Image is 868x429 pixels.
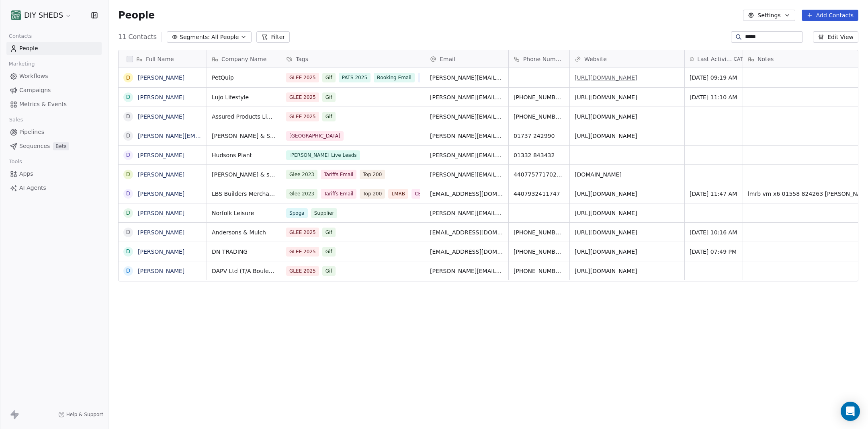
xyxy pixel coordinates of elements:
[286,112,319,121] span: GLEE 2025
[430,170,504,179] span: [PERSON_NAME][EMAIL_ADDRESS][DOMAIN_NAME]
[430,267,504,275] span: [PERSON_NAME][EMAIL_ADDRESS][DOMAIN_NAME]
[221,55,266,63] span: Company Name
[514,228,565,236] span: [PHONE_NUMBER]
[322,228,336,237] span: Gif
[256,31,290,43] button: Filter
[743,10,795,21] button: Settings
[126,228,131,236] div: D
[575,229,637,236] a: [URL][DOMAIN_NAME]
[126,170,131,179] div: D
[430,209,504,217] span: [PERSON_NAME][EMAIL_ADDRESS][PERSON_NAME][DOMAIN_NAME]
[575,74,637,81] a: [URL][DOMAIN_NAME]
[138,191,184,197] a: [PERSON_NAME]
[119,68,207,408] div: grid
[321,189,356,199] span: Tariffs Email
[523,55,565,63] span: Phone Number
[281,50,425,68] div: Tags
[286,247,319,257] span: GLEE 2025
[6,114,27,126] span: Sales
[575,113,637,120] a: [URL][DOMAIN_NAME]
[11,10,21,20] img: shedsdiy.jpg
[126,131,131,140] div: d
[6,42,102,55] a: People
[286,131,344,141] span: [GEOGRAPHIC_DATA]
[570,50,684,68] div: Website
[388,189,408,199] span: LMRB
[212,228,276,236] span: Andersons & Mulch
[6,70,102,83] a: Workflows
[286,189,317,199] span: Glee 2023
[126,189,131,198] div: D
[146,55,174,63] span: Full Name
[575,171,622,178] a: [DOMAIN_NAME]
[514,248,565,256] span: [PHONE_NUMBER]
[138,133,283,139] a: [PERSON_NAME][EMAIL_ADDRESS][DOMAIN_NAME]
[322,73,336,82] span: Gif
[575,210,637,216] a: [URL][DOMAIN_NAME]
[212,190,276,198] span: LBS Builders Merchants
[509,50,569,68] div: Phone Number
[514,170,565,179] span: 4407757717022.0
[296,55,308,63] span: Tags
[138,248,184,255] a: [PERSON_NAME]
[6,98,102,111] a: Metrics & Events
[425,50,508,68] div: Email
[126,74,131,82] div: D
[286,208,308,218] span: Spoga
[430,132,504,140] span: [PERSON_NAME][EMAIL_ADDRESS][DOMAIN_NAME]
[126,151,131,159] div: D
[212,170,276,179] span: [PERSON_NAME] & son Ltd
[19,170,33,178] span: Apps
[575,268,637,274] a: [URL][DOMAIN_NAME]
[212,113,276,121] span: Assured Products Limited
[430,190,504,198] span: [EMAIL_ADDRESS][DOMAIN_NAME]
[575,94,637,101] a: [URL][DOMAIN_NAME]
[734,56,743,62] span: CAT
[286,92,319,102] span: GLEE 2025
[19,100,67,109] span: Metrics & Events
[53,142,69,150] span: Beta
[514,151,565,159] span: 01332 843432
[311,208,338,218] span: Supplier
[286,73,319,82] span: GLEE 2025
[211,33,239,41] span: All People
[19,72,48,80] span: Workflows
[212,248,276,256] span: DN TRADING
[690,228,738,236] span: [DATE] 10:16 AM
[6,140,102,153] a: SequencesBeta
[575,133,637,139] a: [URL][DOMAIN_NAME]
[339,73,371,82] span: PATS 2025
[138,74,184,81] a: [PERSON_NAME]
[212,267,276,275] span: DAPV Ltd (T/A Boulevard)
[360,170,385,179] span: Top 200
[802,10,858,21] button: Add Contacts
[126,267,131,275] div: D
[19,86,51,94] span: Campaigns
[757,55,774,63] span: Notes
[138,94,184,101] a: [PERSON_NAME]
[813,31,858,43] button: Edit View
[126,247,131,256] div: D
[180,33,210,41] span: Segments:
[19,142,50,150] span: Sequences
[322,112,336,121] span: Gif
[575,248,637,255] a: [URL][DOMAIN_NAME]
[322,266,336,276] span: Gif
[19,128,44,136] span: Pipelines
[514,190,565,198] span: 4407932411747
[6,181,102,195] a: AI Agents
[138,171,184,178] a: [PERSON_NAME]
[430,228,504,236] span: [EMAIL_ADDRESS][DOMAIN_NAME]
[430,93,504,101] span: [PERSON_NAME][EMAIL_ADDRESS][DOMAIN_NAME]
[697,55,732,63] span: Last Activity Date
[207,50,281,68] div: Company Name
[430,74,504,82] span: [PERSON_NAME][EMAIL_ADDRESS][DOMAIN_NAME]
[286,228,319,237] span: GLEE 2025
[575,191,637,197] a: [URL][DOMAIN_NAME]
[360,189,385,199] span: Top 200
[212,74,276,82] span: PetQuip
[430,248,504,256] span: [EMAIL_ADDRESS][DOMAIN_NAME]
[322,247,336,257] span: Gif
[66,411,103,418] span: Help & Support
[440,55,455,63] span: Email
